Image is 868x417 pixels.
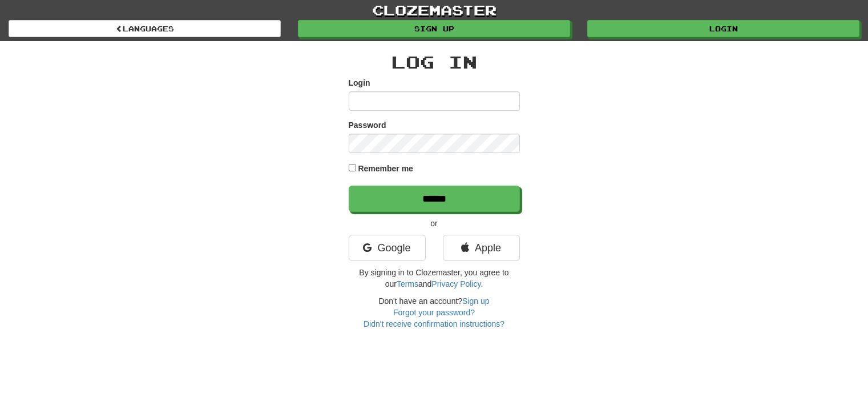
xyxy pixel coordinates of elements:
[364,319,504,328] a: Didn't receive confirmation instructions?
[587,20,859,37] a: Login
[431,279,481,288] a: Privacy Policy
[349,53,520,71] h2: Log In
[393,308,475,317] a: Forgot your password?
[298,20,570,37] a: Sign up
[349,218,520,229] p: or
[349,295,520,330] div: Don't have an account?
[9,20,281,37] a: Languages
[358,163,413,174] label: Remember me
[443,235,520,261] a: Apple
[462,296,489,306] a: Sign up
[397,279,418,288] a: Terms
[349,119,386,131] label: Password
[349,235,426,261] a: Google
[349,77,370,89] label: Login
[349,267,520,290] p: By signing in to Clozemaster, you agree to our and .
